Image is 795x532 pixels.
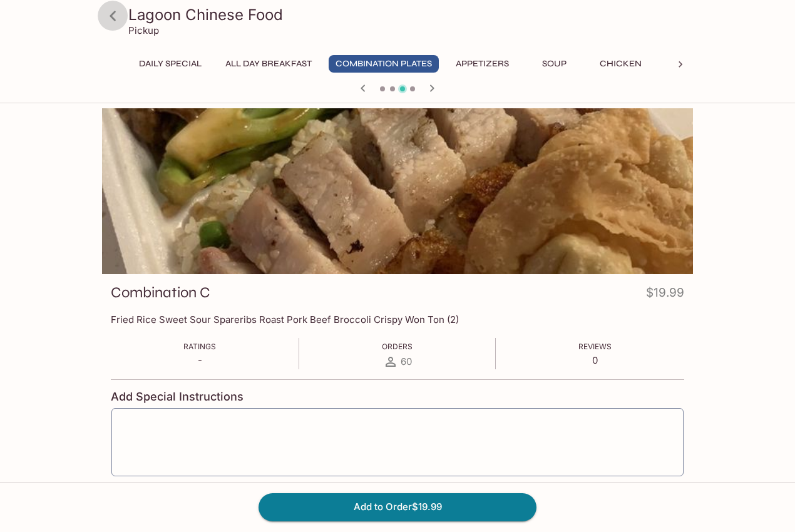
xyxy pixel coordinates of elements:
[329,55,439,73] button: Combination Plates
[128,5,688,24] h3: Lagoon Chinese Food
[401,356,412,367] span: 60
[578,342,612,351] span: Reviews
[592,55,649,73] button: Chicken
[128,24,159,36] p: Pickup
[259,493,536,521] button: Add to Order$19.99
[183,342,216,351] span: Ratings
[659,55,715,73] button: Beef
[183,354,216,366] p: -
[382,342,413,351] span: Orders
[111,314,684,325] p: Fried Rice Sweet Sour Spareribs Roast Pork Beef Broccoli Crispy Won Ton (2)
[218,55,319,73] button: All Day Breakfast
[526,55,582,73] button: Soup
[646,283,684,307] h4: $19.99
[132,55,208,73] button: Daily Special
[111,283,210,302] h3: Combination C
[578,354,612,366] p: 0
[102,108,693,274] div: Combination C
[449,55,516,73] button: Appetizers
[111,390,684,404] h4: Add Special Instructions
